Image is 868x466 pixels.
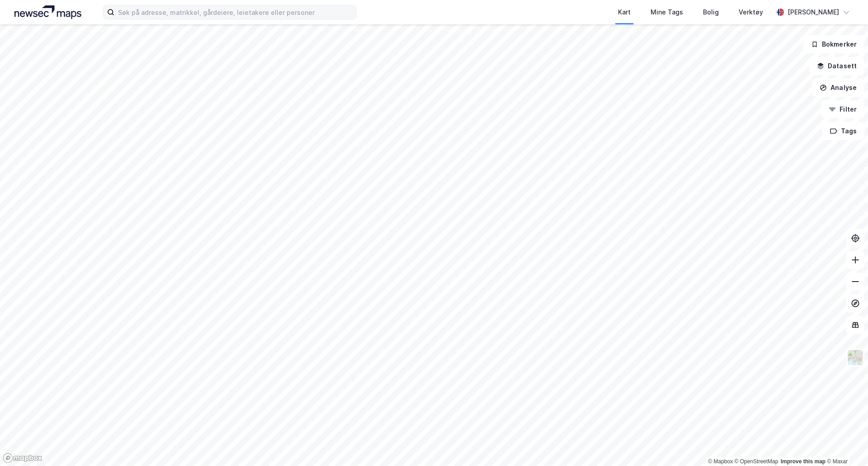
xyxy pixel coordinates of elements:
[739,7,763,18] div: Verktøy
[823,423,868,466] iframe: Chat Widget
[823,423,868,466] div: Kontrollprogram for chat
[14,5,81,19] img: logo.a4113a55bc3d86da70a041830d287a7e.svg
[618,7,631,18] div: Kart
[703,7,719,18] div: Bolig
[114,5,356,19] input: Søk på adresse, matrikkel, gårdeiere, leietakere eller personer
[788,7,839,18] div: [PERSON_NAME]
[651,7,683,18] div: Mine Tags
